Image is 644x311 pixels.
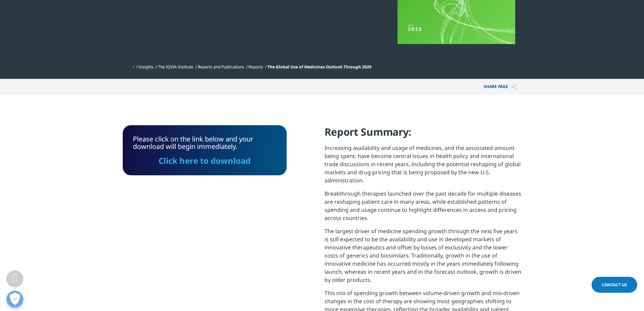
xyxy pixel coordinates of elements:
a: Insights [139,64,153,70]
a: Reports and Publications [198,64,244,70]
p: Share PAGE [479,79,522,95]
img: Share PAGE [511,84,517,90]
a: Contact Us [592,277,637,293]
a: Click here to download [159,155,251,166]
div: Please click on the link below and your download will begin immediately. [133,135,277,165]
h4: Report Summary: [325,125,522,144]
p: Breakthrough therapies launched over the past decade for multiple diseases are reshaping patient ... [325,190,522,227]
button: Share PAGEShare PAGE [479,79,522,95]
span: Contact Us [602,282,627,288]
a: The IQVIA Institute [158,64,193,70]
button: 개방형 기본 설정 [6,291,23,308]
a: Reports [248,64,263,70]
p: Increasing availability and usage of medicines, and the associated amount being spent, have becom... [325,144,522,190]
p: The largest driver of medicine spending growth through the next five years is still expected to b... [325,227,522,289]
span: The Global Use of Medicines Outlook Through 2029 [267,64,372,70]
